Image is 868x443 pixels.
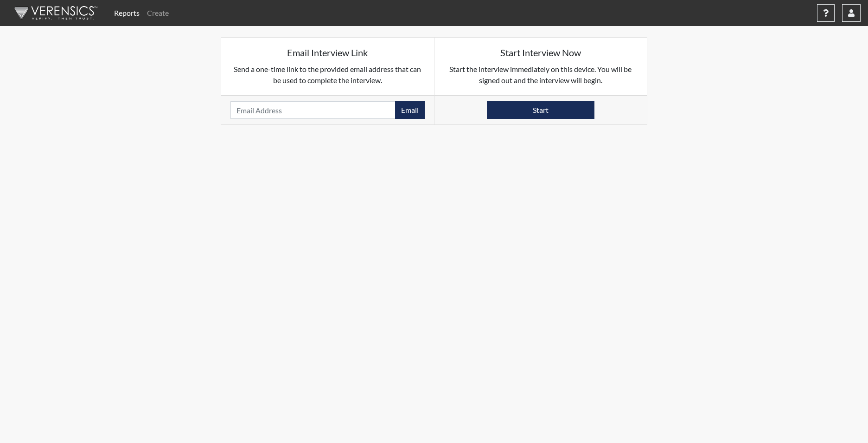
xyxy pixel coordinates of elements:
[395,101,425,119] button: Email
[110,4,143,22] a: Reports
[487,101,594,119] button: Start
[230,47,425,58] h5: Email Interview Link
[444,64,638,86] p: Start the interview immediately on this device. You will be signed out and the interview will begin.
[143,4,172,22] a: Create
[230,64,425,86] p: Send a one-time link to the provided email address that can be used to complete the interview.
[444,47,638,58] h5: Start Interview Now
[230,101,396,119] input: Email Address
